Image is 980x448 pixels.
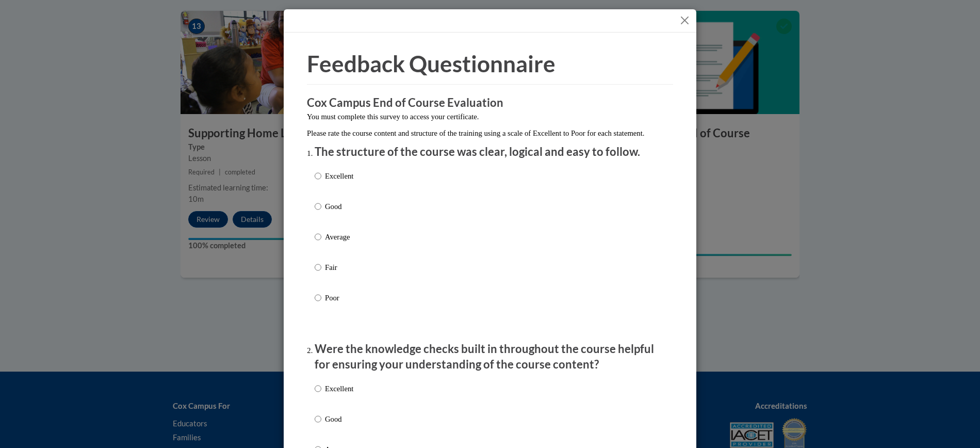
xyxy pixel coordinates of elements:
input: Excellent [315,170,321,182]
input: Good [315,201,321,212]
input: Poor [315,292,321,303]
p: Poor [325,292,353,303]
p: You must complete this survey to access your certificate. [307,111,673,122]
p: Fair [325,262,353,273]
span: Feedback Questionnaire [307,50,556,77]
p: Good [325,201,353,212]
input: Fair [315,262,321,273]
input: Good [315,413,321,425]
p: Please rate the course content and structure of the training using a scale of Excellent to Poor f... [307,127,673,139]
h3: Cox Campus End of Course Evaluation [307,95,673,111]
p: Excellent [325,383,353,394]
p: Excellent [325,170,353,182]
p: Were the knowledge checks built in throughout the course helpful for ensuring your understanding ... [315,341,665,373]
button: Close [678,14,691,27]
input: Excellent [315,383,321,394]
p: Good [325,413,353,425]
input: Average [315,231,321,243]
p: The structure of the course was clear, logical and easy to follow. [315,144,665,160]
p: Average [325,231,353,243]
